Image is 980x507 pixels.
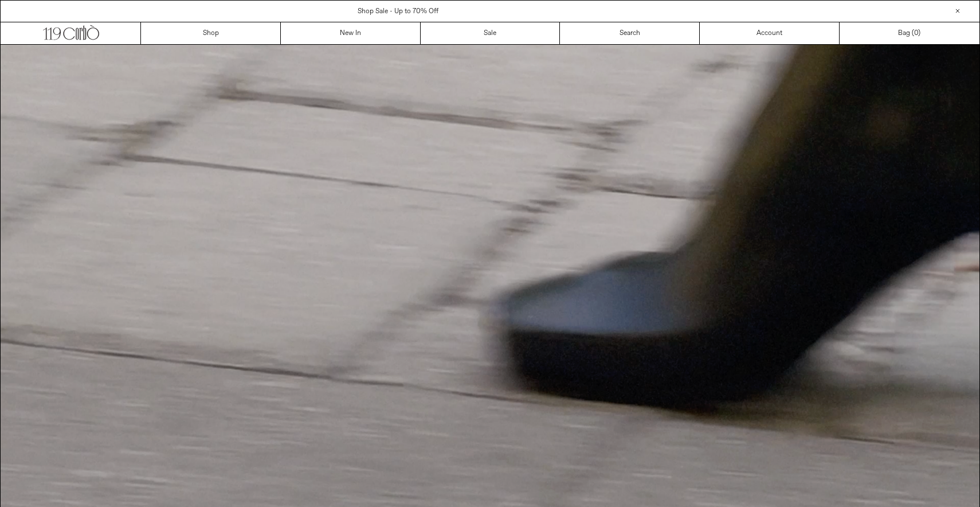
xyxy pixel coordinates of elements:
a: New In [281,22,421,44]
span: 0 [914,29,918,38]
a: Sale [421,22,560,44]
a: Shop [141,22,281,44]
a: Shop Sale - Up to 70% Off [358,7,438,16]
a: Account [700,22,840,44]
span: ) [914,28,920,38]
a: Search [560,22,700,44]
a: Bag () [840,22,979,44]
